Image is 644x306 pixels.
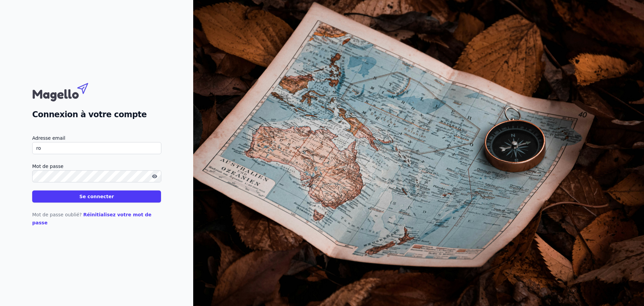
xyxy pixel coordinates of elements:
[32,190,161,203] button: Se connecter
[32,162,161,170] label: Mot de passe
[32,212,152,225] a: Réinitialisez votre mot de passe
[32,80,103,103] img: Magello
[32,134,161,142] label: Adresse email
[32,211,161,227] p: Mot de passe oublié?
[32,108,161,121] h2: Connexion à votre compte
